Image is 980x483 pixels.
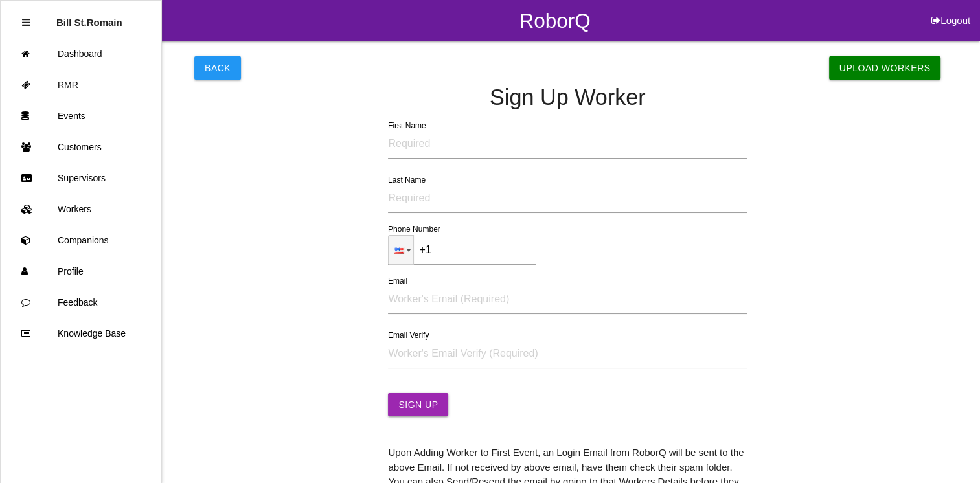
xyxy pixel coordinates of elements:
[388,393,448,416] button: Sign Up
[1,256,161,287] a: Profile
[194,56,241,80] button: Back
[388,223,440,235] label: Phone Number
[388,330,429,341] label: Email Verify
[829,56,941,80] a: Upload Workers
[388,339,747,368] input: Worker's Email Verify (Required)
[1,287,161,318] a: Feedback
[56,7,122,28] p: Bill St.Romain
[388,284,747,314] input: Worker's Email (Required)
[388,129,747,159] input: Required
[1,194,161,225] a: Workers
[388,174,426,186] label: Last Name
[1,318,161,349] a: Knowledge Base
[1,225,161,256] a: Companions
[1,69,161,100] a: RMR
[388,120,426,131] label: First Name
[1,163,161,194] a: Supervisors
[194,85,940,110] h4: Sign Up Worker
[22,7,30,38] div: Close
[388,183,747,213] input: Required
[388,235,536,265] input: 1 (702) 123-4567
[1,100,161,131] a: Events
[1,131,161,163] a: Customers
[389,236,413,264] div: United States: + 1
[1,38,161,69] a: Dashboard
[388,275,407,287] label: Email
